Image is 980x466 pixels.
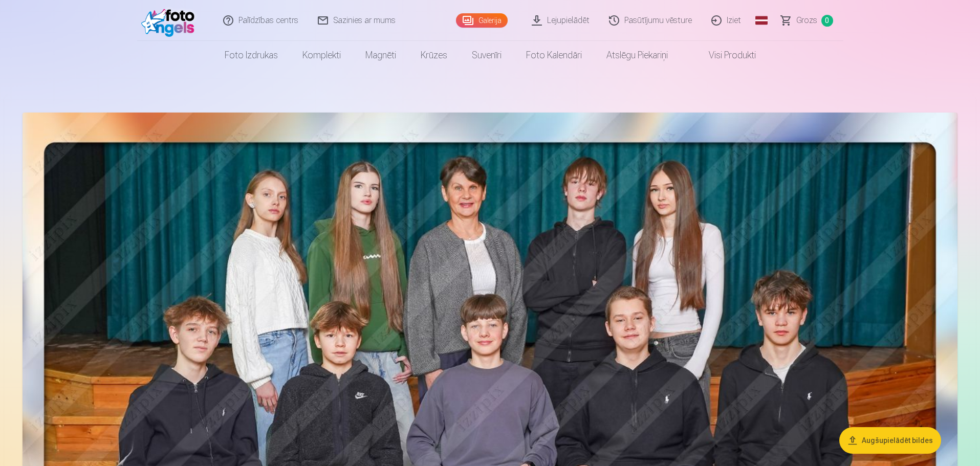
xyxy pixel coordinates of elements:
a: Krūzes [408,41,460,70]
a: Komplekti [290,41,353,70]
button: Augšupielādēt bildes [839,427,941,454]
span: Grozs [796,14,817,27]
a: Suvenīri [460,41,514,70]
a: Visi produkti [680,41,768,70]
a: Foto izdrukas [212,41,290,70]
span: 0 [821,15,833,27]
a: Galerija [456,13,508,28]
a: Magnēti [353,41,408,70]
a: Atslēgu piekariņi [594,41,680,70]
a: Foto kalendāri [514,41,594,70]
img: /fa1 [141,4,200,37]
